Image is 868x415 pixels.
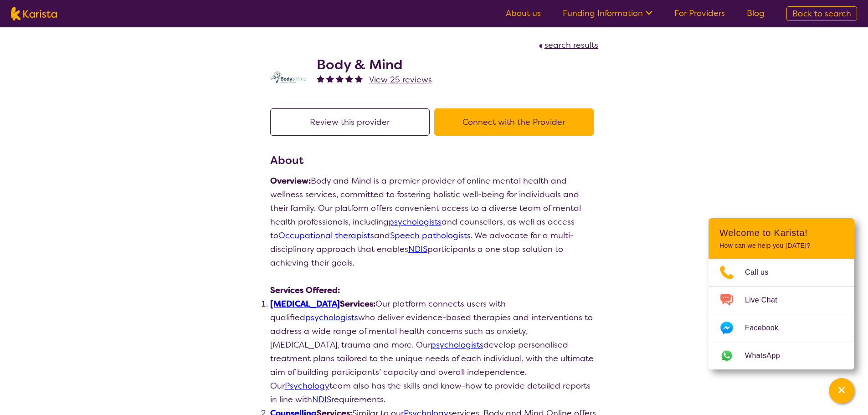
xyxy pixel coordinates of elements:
[563,8,652,19] a: Funding Information
[544,40,598,51] span: search results
[326,75,334,82] img: fullstar
[270,285,340,296] strong: Services Offered:
[674,8,725,19] a: For Providers
[11,7,57,20] img: Karista logo
[431,339,483,350] a: psychologists
[434,117,598,128] a: Connect with the Provider
[745,349,791,363] span: WhatsApp
[745,266,780,279] span: Call us
[786,6,857,21] a: Back to search
[369,73,432,87] a: View 25 reviews
[270,298,340,309] a: [MEDICAL_DATA]
[434,108,594,136] button: Connect with the Provider
[270,174,598,270] p: Body and Mind is a premier provider of online mental health and wellness services, committed to f...
[278,230,374,241] a: Occupational therapists
[270,108,430,136] button: Review this provider
[709,259,854,369] ul: Choose channel
[305,312,358,323] a: psychologists
[506,8,541,19] a: About us
[312,394,331,405] a: NDIS
[270,152,598,169] h3: About
[270,298,375,309] strong: Services:
[270,175,311,186] strong: Overview:
[747,8,765,19] a: Blog
[709,218,854,369] div: Channel Menu
[270,117,434,128] a: Review this provider
[709,342,854,369] a: Web link opens in a new tab.
[317,56,432,73] h2: Body & Mind
[719,242,843,250] p: How can we help you [DATE]?
[336,75,344,82] img: fullstar
[745,293,788,307] span: Live Chat
[285,380,329,391] a: Psychology
[317,75,324,82] img: fullstar
[369,74,432,85] span: View 25 reviews
[355,75,363,82] img: fullstar
[745,321,789,335] span: Facebook
[389,216,442,227] a: psychologists
[719,227,843,238] h2: Welcome to Karista!
[345,75,353,82] img: fullstar
[270,297,598,406] li: Our platform connects users with qualified who deliver evidence-based therapies and interventions...
[270,71,307,83] img: qmpolprhjdhzpcuekzqg.svg
[536,40,598,51] a: search results
[408,244,427,255] a: NDIS
[390,230,471,241] a: Speech pathologists
[829,378,854,404] button: Channel Menu
[792,8,851,19] span: Back to search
